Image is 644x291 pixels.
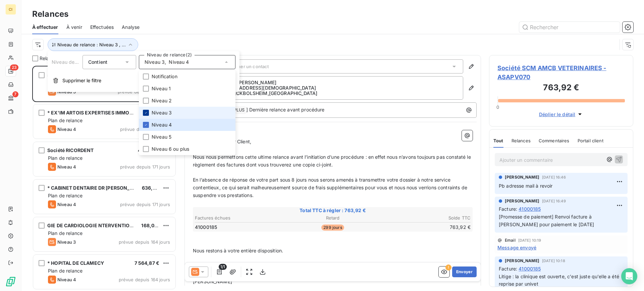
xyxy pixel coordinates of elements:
span: * CABINET DENTAIRE DR [PERSON_NAME] AKA [47,185,157,191]
div: CI [5,4,16,15]
span: [PERSON_NAME] [505,198,539,204]
span: Niveau de relance : Niveau 3 , ... [57,42,126,47]
span: Niveau 6 ou plus [152,146,189,152]
span: 299 jours [321,225,344,231]
span: Facture : [499,265,517,272]
span: Nous restons à votre entière disposition. [193,248,283,253]
td: 763,92 € [379,224,471,231]
div: Open Intercom Messenger [621,268,637,284]
button: Niveau de relance : Niveau 3 , ... [48,38,138,51]
span: 636,48 € [142,185,163,191]
span: Société RICORDENT [47,147,94,153]
span: Plan de relance [48,155,83,161]
span: [PERSON_NAME] [505,174,539,180]
span: Plan de relance [48,268,83,274]
span: * HOPITAL DE CLAMECY [47,260,104,266]
span: Pb adresse mail à revoir [499,183,553,189]
span: Niveau 2 [152,97,172,104]
span: , [165,59,166,65]
span: Niveau 4 [57,277,76,282]
span: Litige : la clinique est ouverte, c'est juste qu'elle a été reprise par univet [499,274,621,287]
span: 0 [496,104,499,110]
span: Email [505,238,516,242]
span: [PERSON_NAME] [193,279,232,284]
span: Niveau de relance [52,59,93,65]
span: Effectuées [90,24,114,31]
span: Notification [152,73,177,80]
span: 168,00 € [141,223,162,228]
input: Rechercher [519,22,620,33]
span: Niveau 4 [169,59,189,65]
p: 67201 ECKBOLSHEIM , [GEOGRAPHIC_DATA] [218,91,458,96]
span: [Promesse de paiement] Renvoi facture à [PERSON_NAME] pour paiement le [DATE] [499,214,594,227]
span: Niveau 1 [152,85,171,92]
p: Docteur [PERSON_NAME] [218,80,458,85]
span: Plan de relance [48,117,83,123]
span: 41000185 [195,224,217,231]
button: Envoyer [452,266,477,277]
h3: Relances [32,8,68,20]
span: [DATE] 10:19 [518,238,541,242]
span: 23 [10,64,18,70]
span: [DATE] 10:18 [542,259,565,263]
span: prévue depuis 171 jours [120,164,170,169]
button: Déplier le détail [537,110,586,118]
span: 422,06 € [138,147,159,153]
span: Société SCM AMCB VETERINAIRES [47,72,128,78]
span: GIE DE CARDIOLOGIE NTERVENTIONNELLE [47,223,149,228]
span: Contient [88,59,107,65]
span: 41000185 [519,265,541,272]
span: prévue depuis 164 jours [119,239,170,245]
span: Déplier le détail [539,111,576,118]
span: Niveau 4 [57,127,76,132]
span: À effectuer [32,24,58,31]
span: Message envoyé [497,244,536,251]
span: prévue depuis 171 jours [120,202,170,207]
span: prévue depuis 171 jours [120,127,170,132]
span: Plan de relance [48,230,83,236]
span: Niveau 4 [152,122,172,128]
span: Tout [493,138,503,143]
span: * EX'IM ARTOIS EXPERTISES IMMOBILIERES [47,110,150,115]
span: Société SCM AMCB VETERINAIRES - ASAPV070 [497,63,625,82]
span: 41000185 [519,205,541,212]
span: Relances [512,138,531,143]
img: Logo LeanPay [5,276,16,287]
span: En l’absence de réponse de votre part sous 8 jours nous serons amenés à transmettre votre dossier... [193,177,469,198]
span: [DATE] 16:46 [542,175,566,179]
p: [STREET_ADDRESS][DEMOGRAPHIC_DATA] [218,85,458,91]
span: Niveau 3 [57,239,76,245]
h3: 763,92 € [497,82,625,95]
span: 7 564,87 € [135,260,160,266]
span: [DATE] 16:49 [542,199,566,203]
span: Facture : [499,205,517,212]
span: Total TTC à régler : 763,92 € [194,207,472,214]
span: Plan de relance [48,193,83,198]
span: [PERSON_NAME] [505,258,539,264]
span: Supprimer le filtre [62,77,101,84]
span: Niveau 3 [145,59,165,65]
span: 7 [12,91,18,97]
span: prévue depuis 164 jours [119,277,170,282]
button: Supprimer le filtre [48,73,239,88]
span: Niveau 5 [152,134,171,140]
span: Niveau 3 [152,109,172,116]
span: Commentaires [539,138,570,143]
span: Relances [40,55,60,62]
span: ] Dernière relance avant procédure [246,107,325,112]
span: Analyse [122,24,140,31]
div: grid [32,66,176,291]
th: Retard [287,214,378,222]
th: Solde TTC [379,214,471,222]
span: Niveau 4 [57,164,76,169]
span: Portail client [578,138,603,143]
span: 1/1 [219,264,227,270]
span: Nous nous permettons cette ultime relance avant l’initiation d’une procédure : en effet nous n’av... [193,154,472,167]
span: À venir [66,24,82,31]
span: Sélectionner un contact [218,64,269,69]
span: Niveau 4 [57,202,76,207]
th: Factures échues [195,214,286,222]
